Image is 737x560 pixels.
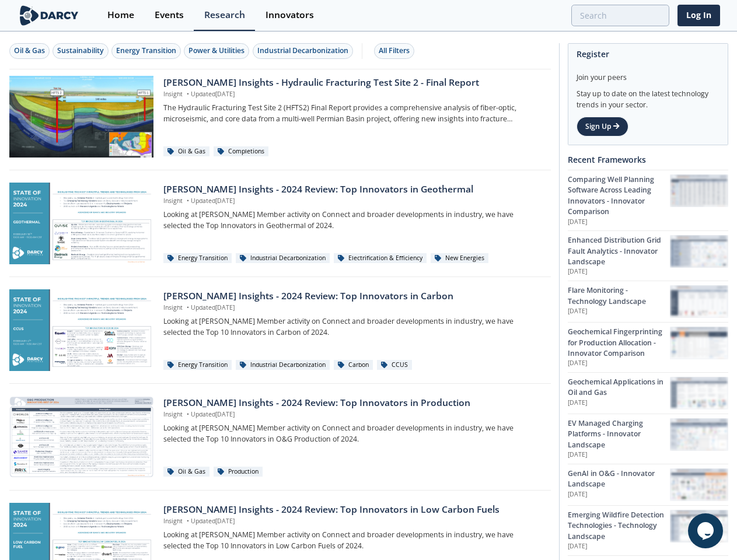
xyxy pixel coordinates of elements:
[184,197,191,205] span: •
[163,253,232,264] div: Energy Transition
[334,253,427,264] div: Electrification & Efficiency
[163,316,542,338] p: Looking at [PERSON_NAME] Member activity on Connect and broader developments in industry, we have...
[163,76,542,90] div: [PERSON_NAME] Insights - Hydraulic Fracturing Test Site 2 - Final Report
[568,542,670,551] p: [DATE]
[163,467,209,477] div: Oil & Gas
[116,45,176,56] div: Energy Transition
[163,396,542,410] div: [PERSON_NAME] Insights - 2024 Review: Top Innovators in Production
[53,43,109,59] button: Sustainability
[163,517,542,526] p: Insight Updated [DATE]
[568,490,670,499] p: [DATE]
[568,398,670,408] p: [DATE]
[431,253,488,264] div: New Energies
[163,289,542,303] div: [PERSON_NAME] Insights - 2024 Review: Top Innovators in Carbon
[568,218,670,227] p: [DATE]
[163,103,542,124] p: The Hydraulic Fracturing Test Site 2 (HFTS2) Final Report provides a comprehensive analysis of fi...
[568,285,670,307] div: Flare Monitoring - Technology Landscape
[163,197,542,206] p: Insight Updated [DATE]
[253,43,353,59] button: Industrial Decarbonization
[379,45,410,56] div: All Filters
[568,359,670,368] p: [DATE]
[57,45,104,56] div: Sustainability
[184,90,191,98] span: •
[568,327,670,359] div: Geochemical Fingerprinting for Production Allocation - Innovator Comparison
[568,149,728,170] div: Recent Frameworks
[568,377,670,398] div: Geochemical Applications in Oil and Gas
[163,530,542,551] p: Looking at [PERSON_NAME] Member activity on Connect and broader developments in industry, we have...
[568,468,670,490] div: GenAI in O&G - Innovator Landscape
[568,418,670,450] div: EV Managed Charging Platforms - Innovator Landscape
[568,170,728,230] a: Comparing Well Planning Software Across Leading Innovators - Innovator Comparison [DATE] Comparin...
[163,209,542,231] p: Looking at [PERSON_NAME] Member activity on Connect and broader developments in industry, we have...
[577,64,719,83] div: Join your peers
[163,360,232,370] div: Energy Transition
[107,10,134,20] div: Home
[111,43,181,59] button: Energy Transition
[568,174,670,218] div: Comparing Well Planning Software Across Leading Innovators - Innovator Comparison
[577,44,719,64] div: Register
[184,517,191,525] span: •
[568,510,670,542] div: Emerging Wildfire Detection Technologies - Technology Landscape
[571,5,669,26] input: Advanced Search
[188,45,244,56] div: Power & Utilities
[163,503,542,517] div: [PERSON_NAME] Insights - 2024 Review: Top Innovators in Low Carbon Fuels
[9,396,551,478] a: Darcy Insights - 2024 Review: Top Innovators in Production preview [PERSON_NAME] Insights - 2024 ...
[163,303,542,313] p: Insight Updated [DATE]
[266,10,314,20] div: Innovators
[374,43,414,59] button: All Filters
[184,303,191,311] span: •
[568,450,670,460] p: [DATE]
[568,281,728,322] a: Flare Monitoring - Technology Landscape [DATE] Flare Monitoring - Technology Landscape preview
[236,360,330,370] div: Industrial Decarbonization
[568,230,728,281] a: Enhanced Distribution Grid Fault Analytics - Innovator Landscape [DATE] Enhanced Distribution Gri...
[568,322,728,372] a: Geochemical Fingerprinting for Production Allocation - Innovator Comparison [DATE] Geochemical Fi...
[688,513,725,548] iframe: chat widget
[18,5,81,26] img: logo-wide.svg
[184,43,249,59] button: Power & Utilities
[163,183,542,197] div: [PERSON_NAME] Insights - 2024 Review: Top Innovators in Geothermal
[568,307,670,316] p: [DATE]
[568,372,728,414] a: Geochemical Applications in Oil and Gas [DATE] Geochemical Applications in Oil and Gas preview
[163,90,542,99] p: Insight Updated [DATE]
[14,45,45,56] div: Oil & Gas
[577,117,628,136] a: Sign Up
[257,45,348,56] div: Industrial Decarbonization
[677,5,720,26] a: Log In
[9,43,50,59] button: Oil & Gas
[377,360,412,370] div: CCUS
[214,146,268,157] div: Completions
[9,183,551,264] a: Darcy Insights - 2024 Review: Top Innovators in Geothermal preview [PERSON_NAME] Insights - 2024 ...
[568,267,670,276] p: [DATE]
[334,360,373,370] div: Carbon
[214,467,263,477] div: Production
[184,410,191,418] span: •
[568,505,728,555] a: Emerging Wildfire Detection Technologies - Technology Landscape [DATE] Emerging Wildfire Detectio...
[204,10,245,20] div: Research
[568,464,728,505] a: GenAI in O&G - Innovator Landscape [DATE] GenAI in O&G - Innovator Landscape preview
[163,146,209,157] div: Oil & Gas
[236,253,330,264] div: Industrial Decarbonization
[568,235,670,267] div: Enhanced Distribution Grid Fault Analytics - Innovator Landscape
[568,414,728,464] a: EV Managed Charging Platforms - Innovator Landscape [DATE] EV Managed Charging Platforms - Innova...
[577,83,719,110] div: Stay up to date on the latest technology trends in your sector.
[9,76,551,157] a: Darcy Insights - Hydraulic Fracturing Test Site 2 - Final Report preview [PERSON_NAME] Insights -...
[163,423,542,444] p: Looking at [PERSON_NAME] Member activity on Connect and broader developments in industry, we have...
[155,10,184,20] div: Events
[9,289,551,371] a: Darcy Insights - 2024 Review: Top Innovators in Carbon preview [PERSON_NAME] Insights - 2024 Revi...
[163,410,542,419] p: Insight Updated [DATE]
